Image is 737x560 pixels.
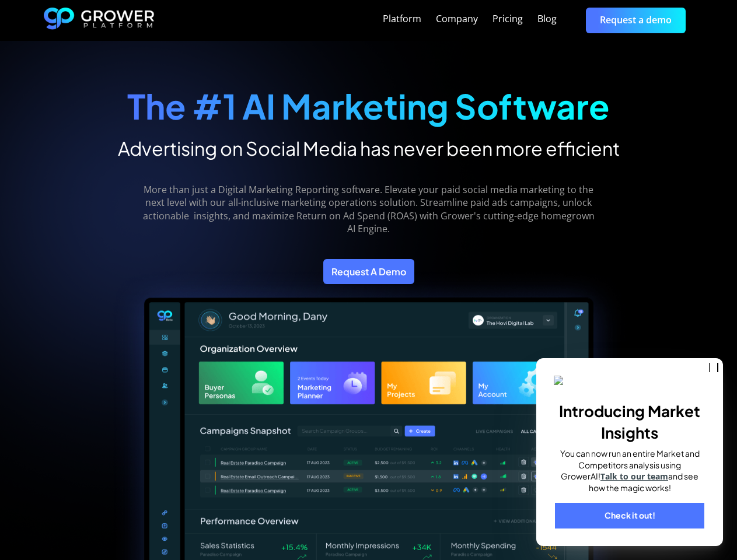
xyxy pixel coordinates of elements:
[127,85,610,127] strong: The #1 AI Marketing Software
[118,136,620,160] h2: Advertising on Social Media has never been more efficient
[493,13,523,24] div: Pricing
[134,183,603,236] p: More than just a Digital Marketing Reporting software. Elevate your paid social media marketing t...
[537,13,557,24] div: Blog
[537,12,557,26] a: Blog
[600,471,668,482] a: Talk to our team
[436,12,478,26] a: Company
[323,259,414,284] a: Request A Demo
[559,401,700,442] b: Introducing Market Insights
[586,8,686,33] a: Request a demo
[493,12,523,26] a: Pricing
[383,12,421,26] a: Platform
[383,13,421,24] div: Platform
[555,503,704,528] a: Check it out!
[554,448,705,494] p: You can now run an entire Market and Competitors analysis using GrowerAI! and see how the magic w...
[554,376,705,387] img: _p793ks5ak-banner
[709,363,718,372] button: close
[436,13,478,24] div: Company
[44,8,155,33] a: home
